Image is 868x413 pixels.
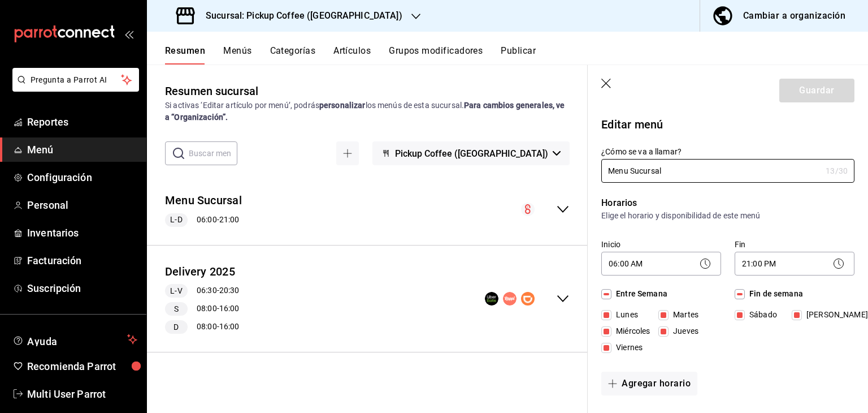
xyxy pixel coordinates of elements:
span: L-D [166,214,186,226]
div: Si activas ‘Editar artículo por menú’, podrás los menús de esta sucursal. [165,100,570,123]
span: Reportes [27,114,137,130]
span: Ayuda [27,333,123,346]
button: Menu Sucursal [165,192,242,209]
p: Elige el horario y disponibilidad de este menú [601,210,854,221]
button: Resumen [165,45,205,64]
p: Editar menú [601,116,854,133]
div: Cambiar a organización [743,8,845,24]
span: Menú [27,142,137,157]
div: 21:00 PM [735,252,854,276]
span: Suscripción [27,281,137,296]
span: Lunes [611,309,638,321]
div: collapse-menu-row [147,255,588,343]
div: 08:00 - 16:00 [165,302,239,316]
span: Martes [669,309,698,321]
span: Facturación [27,253,137,268]
span: Miércoles [611,325,650,337]
div: collapse-menu-row [147,183,588,236]
span: L-V [166,285,186,297]
strong: personalizar [319,101,366,110]
input: Buscar menú [189,142,237,165]
h3: Sucursal: Pickup Coffee ([GEOGRAPHIC_DATA]) [197,9,402,23]
div: Resumen sucursal [165,83,258,100]
label: Inicio [601,240,721,248]
div: 06:00 - 21:00 [165,213,242,227]
div: 13 /30 [826,165,848,177]
button: Pregunta a Parrot AI [12,68,139,92]
button: Menús [223,45,251,64]
button: Publicar [501,45,536,64]
div: navigation tabs [165,45,868,64]
span: Jueves [669,325,698,337]
label: ¿Cómo se va a llamar? [601,148,854,156]
span: [PERSON_NAME] [802,309,868,321]
label: Fin [735,240,854,248]
button: Pickup Coffee ([GEOGRAPHIC_DATA]) [372,141,570,165]
div: 06:30 - 20:30 [165,284,239,298]
div: 08:00 - 16:00 [165,320,239,334]
span: Fin de semana [745,288,803,300]
span: Viernes [611,342,643,354]
p: Horarios [601,196,854,210]
span: Pickup Coffee ([GEOGRAPHIC_DATA]) [395,148,548,159]
span: Personal [27,197,137,213]
span: S [170,303,183,315]
button: Grupos modificadores [389,45,483,64]
span: Recomienda Parrot [27,359,137,374]
span: Entre Semana [611,288,667,300]
div: 06:00 AM [601,252,721,276]
button: Agregar horario [601,372,697,395]
button: open_drawer_menu [124,29,133,38]
button: Categorías [270,45,316,64]
button: Artículos [333,45,371,64]
span: Configuración [27,170,137,185]
span: D [169,321,183,333]
span: Sábado [745,309,777,321]
button: Delivery 2025 [165,264,235,280]
span: Multi User Parrot [27,386,137,402]
a: Pregunta a Parrot AI [8,82,139,94]
span: Pregunta a Parrot AI [31,74,121,86]
span: Inventarios [27,225,137,240]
